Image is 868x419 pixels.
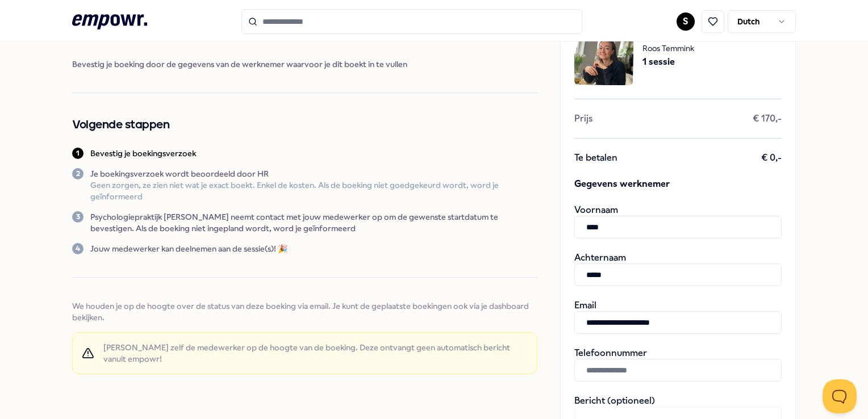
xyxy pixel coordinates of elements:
[574,26,633,85] img: package image
[574,177,782,191] span: Gegevens werknemer
[72,58,537,70] span: Bevestig je boeking door de gegevens van de werknemer waarvoor je dit boekt in te vullen
[72,300,537,323] span: We houden je op de hoogte over de status van deze boeking via email. Je kunt de geplaatste boekin...
[103,342,528,364] span: [PERSON_NAME] zelf de medewerker op de hoogte van de boeking. Deze ontvangt geen automatisch beri...
[677,12,695,31] button: S
[642,42,694,55] span: Roos Temmink
[90,148,196,159] p: Bevestig je boekingsverzoek
[72,168,84,179] div: 2
[574,347,782,382] div: Telefoonnummer
[574,252,782,286] div: Achternaam
[90,211,537,234] p: Psychologiepraktijk [PERSON_NAME] neemt contact met jouw medewerker op om de gewenste startdatum ...
[72,243,84,254] div: 4
[72,116,537,134] h2: Volgende stappen
[642,55,694,69] span: 1 sessie
[761,152,782,164] span: € 0,-
[241,9,582,34] input: Search for products, categories or subcategories
[574,300,782,334] div: Email
[90,179,537,202] p: Geen zorgen, ze zien niet wat je exact boekt. Enkel de kosten. Als de boeking niet goedgekeurd wo...
[90,243,287,254] p: Jouw medewerker kan deelnemen aan de sessie(s)! 🎉
[90,168,537,179] p: Je boekingsverzoek wordt beoordeeld door HR
[823,379,857,413] iframe: Help Scout Beacon - Open
[574,113,592,124] span: Prijs
[574,152,617,164] span: Te betalen
[574,204,782,238] div: Voornaam
[753,113,782,124] span: € 170,-
[72,211,84,223] div: 3
[72,148,84,159] div: 1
